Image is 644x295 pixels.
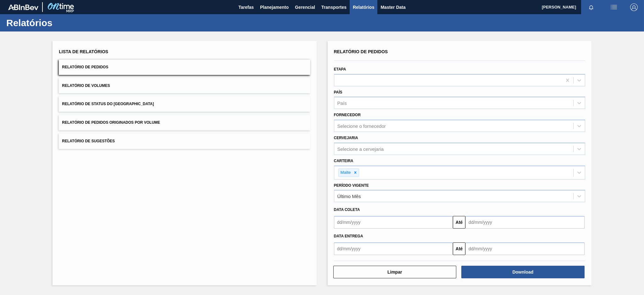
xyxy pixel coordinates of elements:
[59,78,310,94] button: Relatório de Volumes
[334,216,453,229] input: dd/mm/yyyy
[59,49,108,54] span: Lista de Relatórios
[334,183,369,188] label: Período Vigente
[465,216,585,229] input: dd/mm/yyyy
[59,115,310,130] button: Relatório de Pedidos Originados por Volume
[334,242,453,255] input: dd/mm/yyyy
[59,96,310,112] button: Relatório de Status do [GEOGRAPHIC_DATA]
[339,169,352,177] div: Malte
[337,146,384,151] div: Selecione a cervejaria
[337,123,386,129] div: Selecione o fornecedor
[337,194,361,199] div: Último Mês
[334,67,346,71] label: Etapa
[610,3,618,11] img: userActions
[334,234,363,238] span: Data entrega
[334,49,388,54] span: Relatório de Pedidos
[59,60,310,75] button: Relatório de Pedidos
[334,136,358,140] label: Cervejaria
[453,242,465,255] button: Até
[334,207,360,212] span: Data coleta
[337,100,347,106] div: País
[581,3,601,12] button: Notificações
[238,3,254,11] span: Tarefas
[461,266,585,278] button: Download
[59,133,310,149] button: Relatório de Sugestões
[321,3,347,11] span: Transportes
[8,4,38,10] img: TNhmsLtSVTkK8tSr43FrP2fwEKptu5GPRR3wAAAABJRU5ErkJggg==
[62,139,115,143] span: Relatório de Sugestões
[334,90,342,94] label: País
[380,3,405,11] span: Master Data
[353,3,374,11] span: Relatórios
[295,3,315,11] span: Gerencial
[453,216,465,229] button: Até
[62,102,154,106] span: Relatório de Status do [GEOGRAPHIC_DATA]
[334,159,353,163] label: Carteira
[62,65,108,69] span: Relatório de Pedidos
[630,3,638,11] img: Logout
[333,266,457,278] button: Limpar
[260,3,289,11] span: Planejamento
[465,242,585,255] input: dd/mm/yyyy
[62,83,110,88] span: Relatório de Volumes
[62,120,160,125] span: Relatório de Pedidos Originados por Volume
[6,19,118,26] h1: Relatórios
[334,113,361,117] label: Fornecedor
